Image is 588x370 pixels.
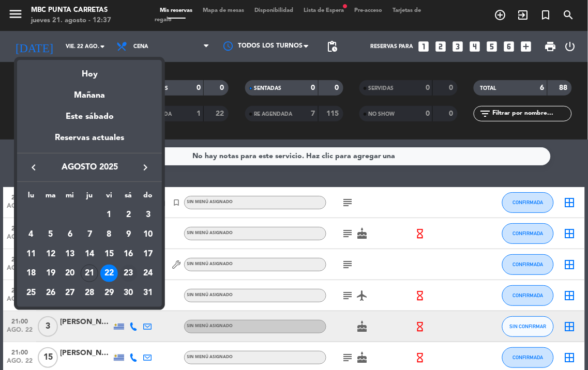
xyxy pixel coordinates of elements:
div: 18 [22,265,40,282]
div: Reservas actuales [17,131,162,152]
td: 4 de agosto de 2025 [21,225,41,244]
td: 21 de agosto de 2025 [80,264,99,284]
div: 8 [100,226,118,243]
td: 29 de agosto de 2025 [99,283,119,303]
div: 2 [120,206,138,224]
div: 27 [61,284,79,302]
div: 31 [139,284,157,302]
button: keyboard_arrow_right [136,161,155,174]
th: lunes [21,190,41,206]
td: 30 de agosto de 2025 [119,283,139,303]
th: martes [41,190,61,206]
td: 5 de agosto de 2025 [41,225,61,244]
div: 12 [42,245,59,263]
div: 30 [120,284,138,302]
td: 7 de agosto de 2025 [80,225,99,244]
td: 16 de agosto de 2025 [119,244,139,264]
td: 6 de agosto de 2025 [61,225,80,244]
th: viernes [99,190,119,206]
div: 6 [61,226,79,243]
td: 10 de agosto de 2025 [138,225,158,244]
button: keyboard_arrow_left [24,161,43,174]
td: 31 de agosto de 2025 [138,283,158,303]
i: keyboard_arrow_right [139,161,152,174]
div: 23 [120,265,138,282]
div: Este sábado [17,102,162,131]
td: 18 de agosto de 2025 [21,264,41,284]
td: 11 de agosto de 2025 [21,244,41,264]
div: 15 [100,245,118,263]
div: Hoy [17,60,162,81]
div: 10 [139,226,157,243]
td: 3 de agosto de 2025 [138,206,158,225]
div: 9 [120,226,138,243]
td: 13 de agosto de 2025 [61,244,80,264]
div: 28 [81,284,98,302]
div: 26 [42,284,59,302]
td: 20 de agosto de 2025 [61,264,80,284]
div: 20 [61,265,79,282]
th: jueves [80,190,99,206]
td: 12 de agosto de 2025 [41,244,61,264]
td: 24 de agosto de 2025 [138,264,158,284]
th: miércoles [61,190,80,206]
div: 29 [100,284,118,302]
div: 24 [139,265,157,282]
td: 23 de agosto de 2025 [119,264,139,284]
div: 17 [139,245,157,263]
i: keyboard_arrow_left [27,161,40,174]
td: 14 de agosto de 2025 [80,244,99,264]
div: 5 [42,226,59,243]
div: 11 [22,245,40,263]
td: 26 de agosto de 2025 [41,283,61,303]
div: 21 [81,265,98,282]
div: 22 [100,265,118,282]
div: 19 [42,265,59,282]
div: 13 [61,245,79,263]
td: 27 de agosto de 2025 [61,283,80,303]
div: 14 [81,245,98,263]
div: 1 [100,206,118,224]
td: 19 de agosto de 2025 [41,264,61,284]
div: 3 [139,206,157,224]
td: 9 de agosto de 2025 [119,225,139,244]
td: 22 de agosto de 2025 [99,264,119,284]
div: Mañana [17,81,162,102]
div: 7 [81,226,98,243]
td: 8 de agosto de 2025 [99,225,119,244]
div: 16 [120,245,138,263]
td: 28 de agosto de 2025 [80,283,99,303]
th: sábado [119,190,139,206]
td: 15 de agosto de 2025 [99,244,119,264]
td: 25 de agosto de 2025 [21,283,41,303]
div: 4 [22,226,40,243]
span: agosto 2025 [43,161,136,174]
th: domingo [138,190,158,206]
td: 2 de agosto de 2025 [119,206,139,225]
td: 1 de agosto de 2025 [99,206,119,225]
div: 25 [22,284,40,302]
td: AGO. [21,206,99,225]
td: 17 de agosto de 2025 [138,244,158,264]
